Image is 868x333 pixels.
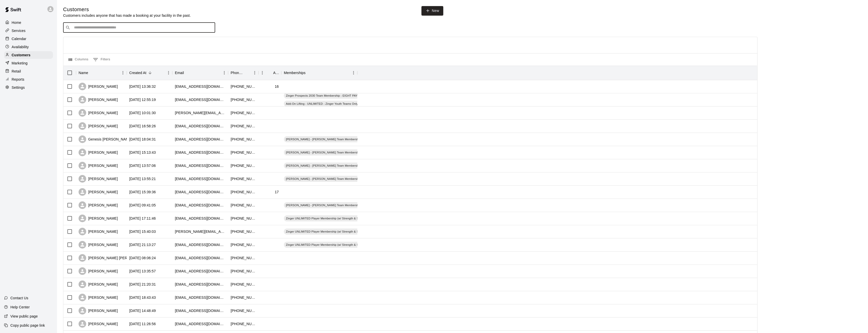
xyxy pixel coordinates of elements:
[231,110,256,115] div: +16026863116
[165,69,172,77] button: Menu
[129,137,156,142] div: 2025-09-04 18:04:31
[129,110,156,115] div: 2025-09-09 10:01:30
[129,124,156,129] div: 2025-09-08 16:58:26
[79,188,118,196] div: [PERSON_NAME]
[129,321,156,326] div: 2025-06-30 11:26:56
[175,321,226,326] div: kubas_8010@hotmail.com
[4,51,53,59] div: Customers
[79,254,149,262] div: [PERSON_NAME] [PERSON_NAME]
[231,124,256,129] div: +16027229098
[175,124,226,129] div: pkgrof04@gmail.com
[79,201,118,209] div: [PERSON_NAME]
[175,110,226,115] div: tracy.follmer@gmail.com
[284,230,404,234] span: Zinger UNLIMITED Player Membership (w/ Strength & Speed Training) - 6 Month Contract
[10,305,30,310] p: Help Center
[4,43,53,51] a: Availability
[79,162,118,169] div: [PERSON_NAME]
[231,150,256,155] div: +19704124646
[275,84,279,89] div: 16
[175,84,226,89] div: kailersmith001@gmail.com
[175,150,226,155] div: lucindastoneberger@gmail.com
[175,137,226,142] div: genesisquezada25@hotmail.com
[127,66,172,80] div: Created At
[79,135,132,143] div: Genesis [PERSON_NAME]
[79,215,118,222] div: [PERSON_NAME]
[129,255,156,260] div: 2025-07-23 08:06:24
[79,241,118,249] div: [PERSON_NAME]
[12,28,26,33] p: Services
[175,308,226,313] div: jorman.dx@gmail.com
[12,61,28,66] p: Marketing
[172,66,228,80] div: Email
[284,229,404,235] div: Zinger UNLIMITED Player Membership (w/ Strength & Speed Training) - 6 Month Contract
[231,229,256,234] div: +18016806840
[231,203,256,208] div: +16024303388
[220,69,228,77] button: Menu
[88,69,95,76] button: Sort
[129,295,156,300] div: 2025-07-07 18:43:43
[231,176,256,181] div: +14802255335
[129,97,156,102] div: 2025-09-09 12:55:19
[4,19,53,26] a: Home
[12,77,24,82] p: Reports
[146,69,154,76] button: Sort
[231,216,256,221] div: +14802025425
[284,164,363,168] span: [PERSON_NAME] - [PERSON_NAME] Team Membership
[79,320,118,328] div: [PERSON_NAME]
[231,242,256,247] div: +14804905550
[10,295,28,301] p: Contact Us
[284,202,363,208] div: [PERSON_NAME] - [PERSON_NAME] Team Membership
[10,323,45,328] p: Copy public page link
[12,36,26,41] p: Calendar
[4,35,53,43] a: Calendar
[129,189,156,195] div: 2025-08-28 15:39:36
[175,176,226,181] div: lesleyfactor@gmail.com
[129,163,156,168] div: 2025-09-03 13:57:06
[244,69,251,76] button: Sort
[231,163,256,168] div: +16236932161
[79,122,118,130] div: [PERSON_NAME]
[79,175,118,183] div: [PERSON_NAME]
[10,314,38,319] p: View public page
[231,282,256,287] div: +18154046381
[175,242,226,247] div: cwiseolson@gmail.com
[228,66,258,80] div: Phone Number
[284,136,363,142] div: [PERSON_NAME] - [PERSON_NAME] Team Membership
[76,66,127,80] div: Name
[12,20,21,25] p: Home
[129,150,156,155] div: 2025-09-03 15:13:43
[231,84,256,89] div: +14027069919
[79,66,88,80] div: Name
[79,109,118,117] div: [PERSON_NAME]
[63,13,191,18] p: Customers includes anyone that has made a booking at your facility in the past.
[231,137,256,142] div: +16502839484
[175,66,184,80] div: Email
[231,321,256,326] div: +17014951400
[175,203,226,208] div: rnelson@heritagefo.com
[129,216,156,221] div: 2025-08-26 17:11:46
[129,229,156,234] div: 2025-08-26 15:40:03
[79,96,118,103] div: [PERSON_NAME]
[306,69,313,76] button: Sort
[79,281,118,288] div: [PERSON_NAME]
[4,67,53,75] div: Retail
[284,93,382,99] div: Zinger Prospects 2030 Team Membership - EIGHT PAYMENTS OPTION
[63,23,215,33] div: Search customers by name or email
[79,307,118,314] div: [PERSON_NAME]
[231,189,256,195] div: +16028287430
[284,137,363,141] span: [PERSON_NAME] - [PERSON_NAME] Team Membership
[4,76,53,83] a: Reports
[231,295,256,300] div: +14802822301
[284,149,363,155] div: [PERSON_NAME] - [PERSON_NAME] Team Membership
[281,66,357,80] div: Memberships
[12,52,30,58] p: Customers
[79,149,118,156] div: [PERSON_NAME]
[231,97,256,102] div: +16025244774
[4,59,53,67] a: Marketing
[12,69,21,74] p: Retail
[175,282,226,287] div: benjaminschifferer@yahoo.com
[175,229,226,234] div: erik.luna@asu.edu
